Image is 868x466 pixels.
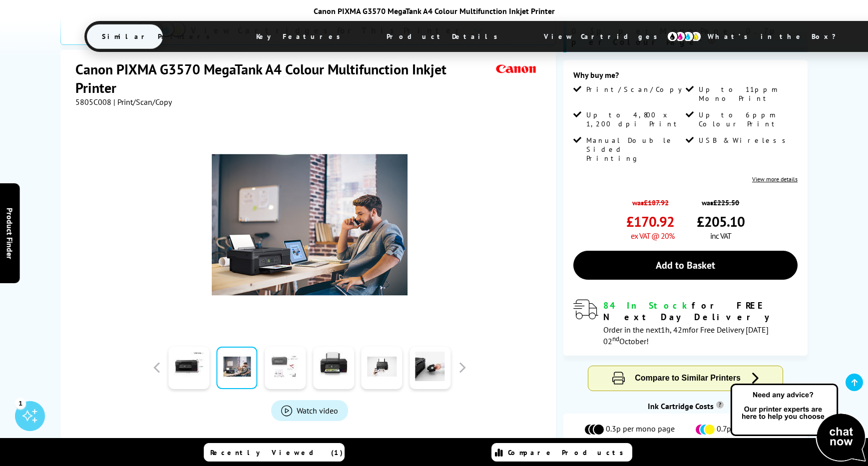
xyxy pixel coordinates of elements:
[586,85,689,94] span: Print/Scan/Copy
[697,212,745,231] span: £205.10
[626,212,674,231] span: £170.92
[697,193,745,207] span: was
[529,23,682,49] span: View Cartridges
[644,198,669,207] strike: £187.92
[603,300,798,323] div: for FREE Next Day Delivery
[87,24,230,48] span: Similar Printers
[113,97,172,107] span: | Print/Scan/Copy
[75,97,111,107] span: 5805C008
[606,424,675,436] span: 0.3p per mono page
[212,127,408,323] img: Canon PIXMA G3570 MegaTank Thumbnail
[603,325,769,346] span: Order in the next for Free Delivery [DATE] 02 October!
[297,406,338,416] span: Watch video
[752,175,798,183] a: View more details
[588,366,783,391] button: Compare to Similar Printers
[716,401,724,409] sup: Cost per page
[586,136,683,163] span: Manual Double Sided Printing
[728,382,868,464] img: Open Live Chat window
[713,198,739,207] strike: £225.50
[635,374,741,382] span: Compare to Similar Printers
[210,448,343,457] span: Recently Viewed (1)
[667,31,702,42] img: cmyk-icon.svg
[271,400,348,421] a: Product_All_Videos
[84,6,784,16] div: Canon PIXMA G3570 MegaTank A4 Colour Multifunction Inkjet Printer
[491,443,632,462] a: Compare Products
[372,24,518,48] span: Product Details
[204,443,345,462] a: Recently Viewed (1)
[661,325,689,335] span: 1h, 42m
[717,424,787,436] span: 0.7p per colour page
[603,300,692,311] span: 84 In Stock
[75,60,493,97] h1: Canon PIXMA G3570 MegaTank A4 Colour Multifunction Inkjet Printer
[573,70,798,85] div: Why buy me?
[710,231,731,241] span: inc VAT
[241,24,361,48] span: Key Features
[563,401,808,411] div: Ink Cartridge Costs
[699,136,791,145] span: USB & Wireless
[573,300,798,346] div: modal_delivery
[626,193,674,207] span: was
[631,231,674,241] span: ex VAT @ 20%
[699,110,796,128] span: Up to 6ppm Colour Print
[5,207,15,259] span: Product Finder
[693,24,861,48] span: What’s in the Box?
[15,398,26,409] div: 1
[508,448,629,457] span: Compare Products
[573,251,798,280] a: Add to Basket
[493,60,539,78] img: Canon
[612,334,619,343] sup: nd
[699,85,796,103] span: Up to 11ppm Mono Print
[586,110,683,128] span: Up to 4,800 x 1,200 dpi Print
